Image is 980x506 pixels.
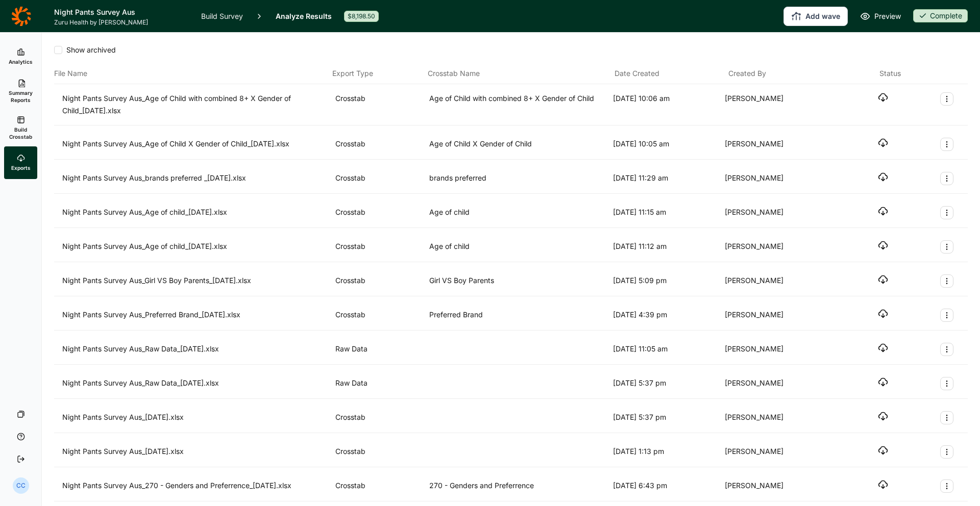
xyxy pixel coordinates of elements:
[940,206,953,219] button: Export Actions
[725,92,832,117] div: [PERSON_NAME]
[429,172,609,185] div: brands preferred
[335,274,425,288] div: Crosstab
[613,274,721,288] div: [DATE] 5:09 pm
[913,9,968,22] div: Complete
[613,343,721,356] div: [DATE] 11:05 am
[913,9,968,23] button: Complete
[428,67,610,80] div: Crosstab Name
[783,7,848,26] button: Add wave
[62,92,331,117] div: Night Pants Survey Aus_Age of Child with combined 8+ X Gender of Child_[DATE].xlsx
[13,477,29,494] div: CC
[11,164,31,171] span: Exports
[62,445,331,459] div: Night Pants Survey Aus_[DATE].xlsx
[878,274,888,285] button: Download file
[335,138,425,151] div: Crosstab
[429,240,609,254] div: Age of child
[725,240,832,254] div: [PERSON_NAME]
[4,73,37,110] a: Summary Reports
[9,58,33,65] span: Analytics
[613,206,721,219] div: [DATE] 11:15 am
[613,377,721,390] div: [DATE] 5:37 pm
[613,479,721,493] div: [DATE] 6:43 pm
[725,411,832,424] div: [PERSON_NAME]
[62,309,331,322] div: Night Pants Survey Aus_Preferred Brand_[DATE].xlsx
[335,479,425,493] div: Crosstab
[878,411,888,421] button: Download file
[62,377,331,390] div: Night Pants Survey Aus_Raw Data_[DATE].xlsx
[860,10,901,22] a: Preview
[8,126,33,140] span: Build Crosstab
[344,11,379,22] div: $8,198.50
[4,146,37,179] a: Exports
[878,240,888,250] button: Download file
[335,377,425,390] div: Raw Data
[613,240,721,254] div: [DATE] 11:12 am
[879,67,901,80] div: Status
[940,138,953,151] button: Export Actions
[725,172,832,185] div: [PERSON_NAME]
[878,206,888,216] button: Download file
[940,377,953,390] button: Export Actions
[725,206,832,219] div: [PERSON_NAME]
[613,92,721,117] div: [DATE] 10:06 am
[725,343,832,356] div: [PERSON_NAME]
[725,309,832,322] div: [PERSON_NAME]
[725,138,832,151] div: [PERSON_NAME]
[613,138,721,151] div: [DATE] 10:05 am
[725,377,832,390] div: [PERSON_NAME]
[878,172,888,182] button: Download file
[613,445,721,459] div: [DATE] 1:13 pm
[62,479,331,493] div: Night Pants Survey Aus_270 - Genders and Preferrence_[DATE].xlsx
[613,309,721,322] div: [DATE] 4:39 pm
[54,18,189,27] span: Zuru Health by [PERSON_NAME]
[878,479,888,490] button: Download file
[940,445,953,459] button: Export Actions
[940,479,953,493] button: Export Actions
[725,479,832,493] div: [PERSON_NAME]
[4,40,37,73] a: Analytics
[332,67,424,80] div: Export Type
[878,343,888,353] button: Download file
[874,10,901,22] span: Preview
[940,240,953,254] button: Export Actions
[62,274,331,288] div: Night Pants Survey Aus_Girl VS Boy Parents_[DATE].xlsx
[613,411,721,424] div: [DATE] 5:37 pm
[940,172,953,185] button: Export Actions
[878,377,888,387] button: Download file
[429,206,609,219] div: Age of child
[940,274,953,288] button: Export Actions
[725,445,832,459] div: [PERSON_NAME]
[878,309,888,319] button: Download file
[335,206,425,219] div: Crosstab
[429,138,609,151] div: Age of Child X Gender of Child
[62,343,331,356] div: Night Pants Survey Aus_Raw Data_[DATE].xlsx
[335,411,425,424] div: Crosstab
[335,92,425,117] div: Crosstab
[335,343,425,356] div: Raw Data
[335,240,425,254] div: Crosstab
[62,172,331,185] div: Night Pants Survey Aus_brands preferred _[DATE].xlsx
[335,172,425,185] div: Crosstab
[335,309,425,322] div: Crosstab
[878,92,888,103] button: Download file
[940,411,953,424] button: Export Actions
[4,110,37,146] a: Build Crosstab
[62,45,116,55] span: Show archived
[615,67,724,80] div: Date Created
[429,92,609,117] div: Age of Child with combined 8+ X Gender of Child
[62,411,331,424] div: Night Pants Survey Aus_[DATE].xlsx
[878,445,888,456] button: Download file
[335,445,425,459] div: Crosstab
[878,138,888,148] button: Download file
[54,6,189,18] h1: Night Pants Survey Aus
[54,67,328,80] div: File Name
[940,309,953,322] button: Export Actions
[429,479,609,493] div: 270 - Genders and Preferrence
[940,92,953,106] button: Export Actions
[62,240,331,254] div: Night Pants Survey Aus_Age of child_[DATE].xlsx
[62,138,331,151] div: Night Pants Survey Aus_Age of Child X Gender of Child_[DATE].xlsx
[429,309,609,322] div: Preferred Brand
[429,274,609,288] div: Girl VS Boy Parents
[725,274,832,288] div: [PERSON_NAME]
[8,89,33,104] span: Summary Reports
